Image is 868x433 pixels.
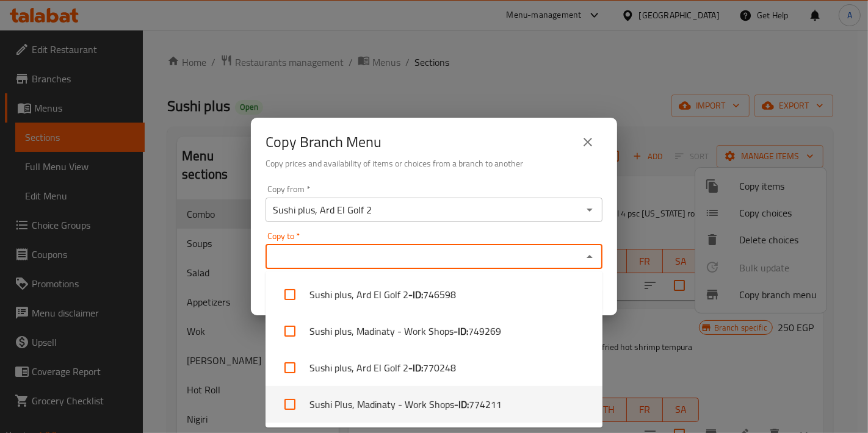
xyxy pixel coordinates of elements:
[266,276,602,313] li: Sushi plus, Ard El Golf 2
[266,313,602,349] li: Sushi plus, Madinaty - Work Shops
[454,324,468,338] b: - ID:
[468,324,501,338] span: 749269
[423,287,456,302] span: 746598
[581,201,598,218] button: Open
[469,397,502,412] span: 774211
[573,127,602,157] button: close
[423,360,456,375] span: 770248
[454,397,469,412] b: - ID:
[581,248,598,265] button: Close
[408,360,423,375] b: - ID:
[266,349,602,386] li: Sushi plus, Ard El Golf 2
[408,287,423,302] b: - ID:
[266,132,382,152] h2: Copy Branch Menu
[266,157,602,170] h6: Copy prices and availability of items or choices from a branch to another
[266,386,602,423] li: Sushi Plus, Madinaty - Work Shops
